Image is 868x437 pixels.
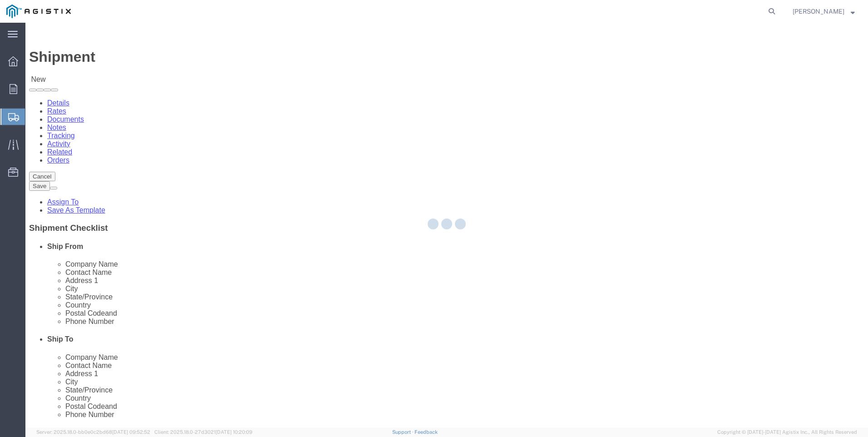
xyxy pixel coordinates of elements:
[36,429,150,435] span: Server: 2025.18.0-bb0e0c2bd68
[154,429,252,435] span: Client: 2025.18.0-27d3021
[112,429,150,435] span: [DATE] 09:52:52
[216,429,252,435] span: [DATE] 10:20:09
[414,429,438,435] a: Feedback
[6,5,71,18] img: logo
[392,429,415,435] a: Support
[717,428,857,436] span: Copyright © [DATE]-[DATE] Agistix Inc., All Rights Reserved
[793,6,844,16] span: Sharay Galdeira
[792,6,855,17] button: [PERSON_NAME]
